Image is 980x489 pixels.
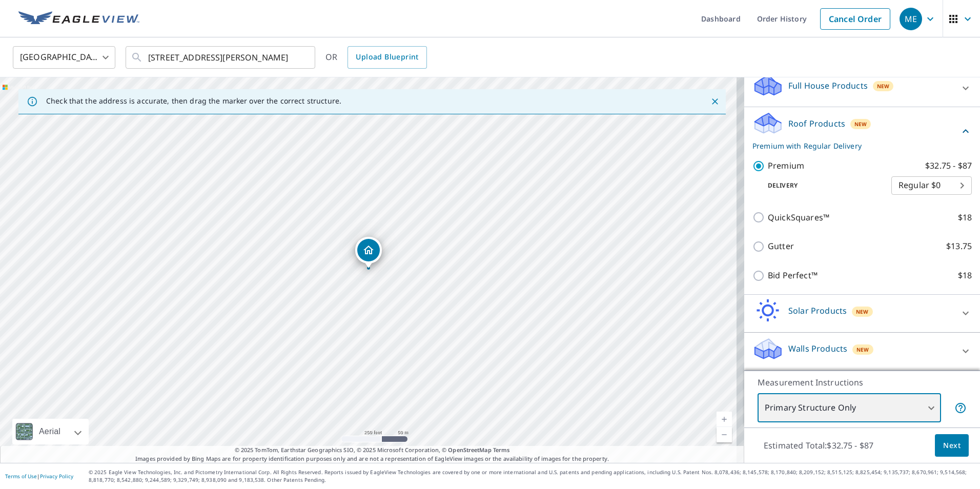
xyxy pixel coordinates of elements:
div: Full House ProductsNew [752,73,972,103]
p: Estimated Total: $32.75 - $87 [756,434,882,457]
p: Premium with Regular Delivery [752,140,959,151]
a: Current Level 17, Zoom In [717,412,732,427]
div: OR [325,46,427,69]
span: New [856,308,869,316]
a: Current Level 17, Zoom Out [717,427,732,442]
p: Roof Products [788,117,845,130]
p: Bid Perfect™ [768,269,818,282]
p: Full House Products [788,79,868,92]
button: Close [708,95,722,108]
div: Dropped pin, building 1, Residential property, 2240 Cassidy Rd Cumming, GA 30041 [355,237,382,269]
a: Privacy Policy [40,473,73,480]
span: © 2025 TomTom, Earthstar Geographics SIO, © 2025 Microsoft Corporation, © [235,446,510,455]
a: Terms [493,446,510,454]
span: Your report will include only the primary structure on the property. For example, a detached gara... [954,402,967,414]
span: Next [943,439,961,452]
div: ME [900,8,922,30]
a: Upload Blueprint [348,46,426,69]
input: Search by address or latitude-longitude [148,43,294,72]
a: Terms of Use [5,473,37,480]
div: Aerial [12,419,89,444]
p: $18 [958,211,972,224]
p: | [5,473,73,479]
p: $32.75 - $87 [925,159,972,172]
div: Walls ProductsNew [752,337,972,366]
img: EV Logo [18,11,139,27]
a: Cancel Order [820,8,890,30]
div: Solar ProductsNew [752,299,972,328]
button: Next [935,434,969,457]
p: © 2025 Eagle View Technologies, Inc. and Pictometry International Corp. All Rights Reserved. Repo... [89,468,975,484]
div: Roof ProductsNewPremium with Regular Delivery [752,111,972,151]
p: Solar Products [788,304,847,317]
div: Regular $0 [891,171,972,200]
span: New [854,120,867,128]
p: Walls Products [788,342,847,355]
p: $13.75 [946,240,972,253]
div: Aerial [36,419,64,444]
span: New [877,82,890,90]
span: Upload Blueprint [356,51,418,64]
p: $18 [958,269,972,282]
a: OpenStreetMap [448,446,491,454]
div: [GEOGRAPHIC_DATA] [13,43,115,72]
p: Gutter [768,240,794,253]
p: Check that the address is accurate, then drag the marker over the correct structure. [46,96,341,106]
p: Delivery [752,181,891,190]
p: Premium [768,159,804,172]
div: Primary Structure Only [758,394,941,422]
p: QuickSquares™ [768,211,829,224]
span: New [856,345,869,354]
p: Measurement Instructions [758,376,967,389]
